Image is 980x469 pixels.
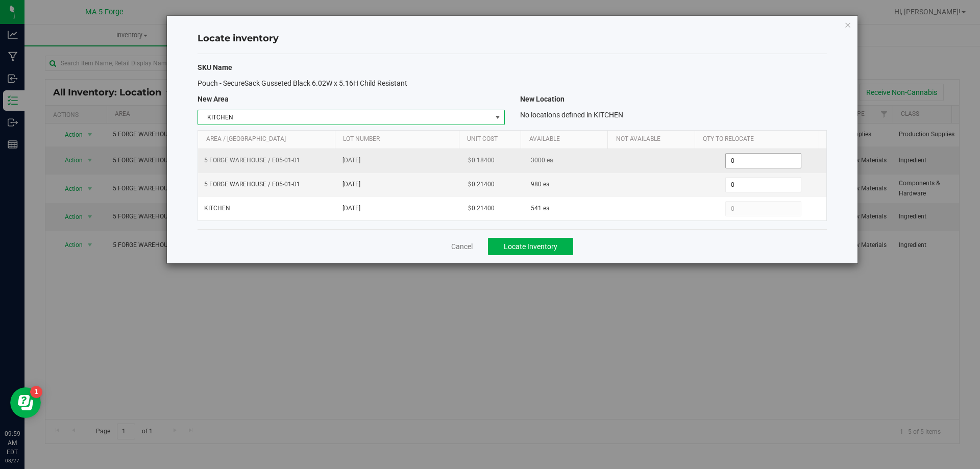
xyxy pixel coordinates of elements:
iframe: Resource center unread badge [30,386,42,398]
a: Lot Number [343,135,455,143]
span: 5 FORGE WAREHOUSE / E05-01-01 [204,180,300,189]
a: Unit Cost [467,135,517,143]
iframe: Resource center [10,387,41,418]
span: New Area [198,95,229,103]
span: 5 FORGE WAREHOUSE / E05-01-01 [204,156,300,165]
span: $0.18400 [468,156,495,165]
a: Available [529,135,604,143]
a: Area / [GEOGRAPHIC_DATA] [206,135,331,143]
span: Pouch - SecureSack Gusseted Black 6.02W x 5.16H Child Resistant [198,79,407,87]
span: [DATE] [342,156,456,165]
span: [DATE] [342,180,456,189]
a: Qty to Relocate [703,135,815,143]
span: KITCHEN [198,110,491,125]
span: 541 ea [531,204,550,213]
span: New Location [520,95,565,103]
a: Cancel [451,241,473,252]
span: 3000 ea [531,156,553,165]
h4: Locate inventory [198,32,827,45]
span: select [491,110,504,125]
span: [DATE] [342,204,456,213]
input: 0 [726,154,801,168]
span: Locate Inventory [504,242,557,251]
span: No locations defined in KITCHEN [520,111,623,119]
span: SKU Name [198,63,232,71]
button: Locate Inventory [488,238,573,255]
a: Not Available [616,135,691,143]
span: $0.21400 [468,204,495,213]
input: 0 [726,178,801,192]
span: 980 ea [531,180,550,189]
span: $0.21400 [468,180,495,189]
span: KITCHEN [204,204,230,213]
